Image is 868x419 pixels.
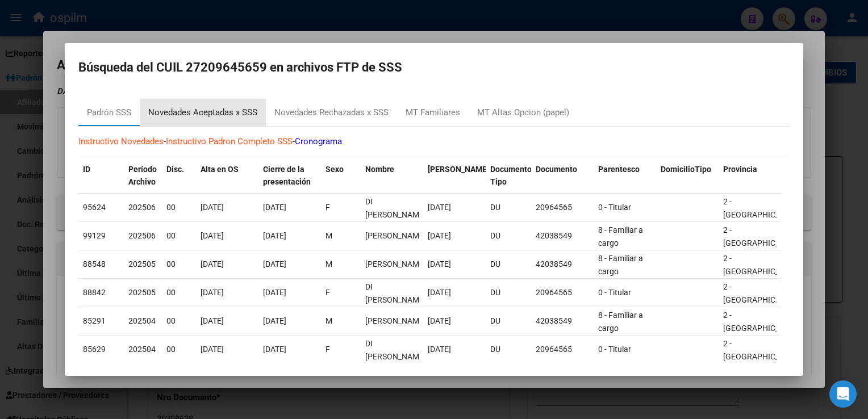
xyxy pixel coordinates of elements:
[201,259,224,269] span: [DATE]
[263,316,286,325] span: [DATE]
[325,316,332,325] span: M
[486,157,531,195] datatable-header-cell: Documento Tipo
[598,288,631,297] span: 0 - Titular
[128,288,156,297] span: 202505
[201,345,224,354] span: [DATE]
[723,282,800,304] span: 2 - [GEOGRAPHIC_DATA]
[490,286,527,299] div: DU
[201,165,239,174] span: Alta en OS
[598,203,631,212] span: 0 - Titular
[83,203,106,212] span: 95624
[166,286,191,299] div: 00
[598,311,643,333] span: 8 - Familiar a cargo
[78,57,790,78] h2: Búsqueda del CUIL 27209645659 en archivos FTP de SSS
[428,316,451,325] span: [DATE]
[428,288,451,297] span: [DATE]
[162,157,196,195] datatable-header-cell: Disc.
[723,225,800,248] span: 2 - [GEOGRAPHIC_DATA]
[295,136,342,146] a: Cronograma
[428,165,491,174] span: [PERSON_NAME].
[490,165,532,187] span: Documento Tipo
[166,165,184,174] span: Disc.
[263,165,311,187] span: Cierre de la presentación
[325,288,330,297] span: F
[723,311,800,333] span: 2 - [GEOGRAPHIC_DATA]
[536,343,589,356] div: 20964565
[325,203,330,212] span: F
[128,203,156,212] span: 202506
[719,157,781,195] datatable-header-cell: Provincia
[428,231,451,240] span: [DATE]
[325,259,332,269] span: M
[365,197,426,219] span: DI RENZO LAURA JUANA
[128,231,156,240] span: 202506
[490,201,527,214] div: DU
[128,316,156,325] span: 202504
[166,201,191,214] div: 00
[428,203,451,212] span: [DATE]
[166,229,191,242] div: 00
[365,282,426,304] span: DI RENZO LAURA JUANA
[536,229,589,242] div: 42038549
[128,259,156,269] span: 202505
[201,316,224,325] span: [DATE]
[78,157,124,195] datatable-header-cell: ID
[598,254,643,276] span: 8 - Familiar a cargo
[325,231,332,240] span: M
[124,157,162,195] datatable-header-cell: Período Archivo
[201,288,224,297] span: [DATE]
[325,345,330,354] span: F
[361,157,423,195] datatable-header-cell: Nombre
[196,157,258,195] datatable-header-cell: Alta en OS
[325,165,344,174] span: Sexo
[263,231,286,240] span: [DATE]
[263,203,286,212] span: [DATE]
[723,165,757,174] span: Provincia
[201,203,224,212] span: [DATE]
[428,345,451,354] span: [DATE]
[87,106,131,119] div: Padrón SSS
[423,157,486,195] datatable-header-cell: Fecha Nac.
[263,259,286,269] span: [DATE]
[536,165,577,174] span: Documento
[274,106,389,119] div: Novedades Rechazadas x SSS
[83,165,90,174] span: ID
[661,165,711,174] span: DomicilioTipo
[598,225,643,248] span: 8 - Familiar a cargo
[166,136,293,146] a: Instructivo Padron Completo SSS
[536,286,589,299] div: 20964565
[128,165,157,187] span: Período Archivo
[83,288,106,297] span: 88842
[365,259,426,269] span: TABORDA NICOLAS EZEQUIEL
[598,165,640,174] span: Parentesco
[128,345,156,354] span: 202504
[78,136,164,146] a: Instructivo Novedades
[148,106,257,119] div: Novedades Aceptadas x SSS
[490,315,527,328] div: DU
[536,201,589,214] div: 20964565
[723,197,800,219] span: 2 - [GEOGRAPHIC_DATA]
[83,231,106,240] span: 99129
[365,231,426,240] span: TABORDA NICOLAS EZEQUIEL
[531,157,594,195] datatable-header-cell: Documento
[78,135,790,148] p: - -
[83,345,106,354] span: 85629
[365,339,426,361] span: DI RENZO LAURA JUANA
[263,288,286,297] span: [DATE]
[83,316,106,325] span: 85291
[829,380,857,408] div: Open Intercom Messenger
[201,231,224,240] span: [DATE]
[321,157,361,195] datatable-header-cell: Sexo
[166,315,191,328] div: 00
[656,157,719,195] datatable-header-cell: DomicilioTipo
[263,345,286,354] span: [DATE]
[536,315,589,328] div: 42038549
[490,229,527,242] div: DU
[406,106,460,119] div: MT Familiares
[477,106,569,119] div: MT Altas Opcion (papel)
[536,258,589,271] div: 42038549
[594,157,656,195] datatable-header-cell: Parentesco
[723,254,800,276] span: 2 - [GEOGRAPHIC_DATA]
[365,316,426,325] span: TABORDA NICOLAS EZEQUIEL
[598,345,631,354] span: 0 - Titular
